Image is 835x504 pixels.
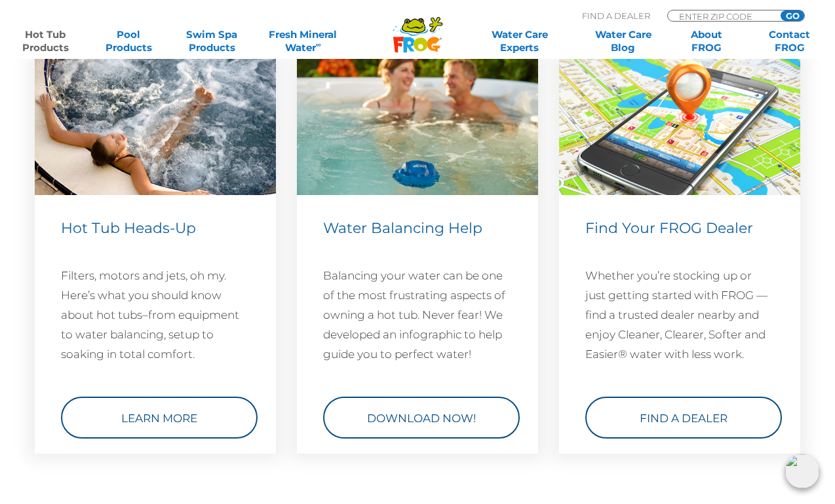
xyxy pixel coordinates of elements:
[559,58,800,195] img: Find a Dealer Image (546 x 310 px)
[585,219,753,237] span: Find Your FROG Dealer
[180,28,244,54] a: Swim SpaProducts
[61,266,250,364] p: Filters, motors and jets, oh my. Here’s what you should know about hot tubs–from equipment to wat...
[61,219,196,237] span: Hot Tub Heads-Up
[757,28,822,54] a: ContactFROG
[585,397,782,439] a: Find a Dealer
[323,219,482,237] span: Water Balancing Help
[297,58,538,195] img: hot-tub-featured-image-1
[785,454,819,488] img: openIcon
[467,28,572,54] a: Water CareExperts
[323,397,520,439] a: Download Now!
[323,266,512,364] p: Balancing your water can be one of the most frustrating aspects of owning a hot tub. Never fear! ...
[591,28,655,54] a: Water CareBlog
[35,58,276,195] img: hot-tub-relaxing
[674,28,739,54] a: AboutFROG
[13,28,78,54] a: Hot TubProducts
[585,266,774,364] p: Whether you’re stocking up or just getting started with FROG — find a trusted dealer nearby and e...
[96,28,161,54] a: PoolProducts
[678,10,766,22] input: Zip Code Form
[582,10,650,22] p: Find A Dealer
[263,28,343,54] a: Fresh MineralWater∞
[781,10,804,21] input: GO
[316,40,321,49] sup: ∞
[61,397,258,439] a: Learn More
